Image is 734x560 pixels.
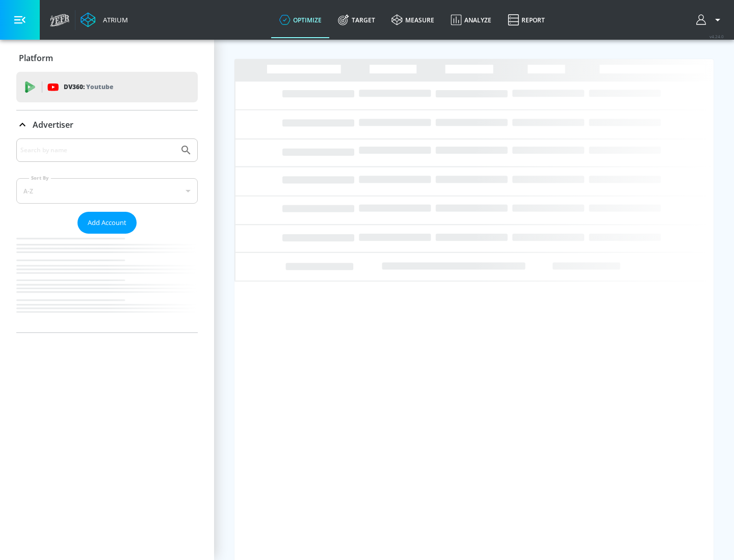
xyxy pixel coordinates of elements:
[16,178,198,204] div: A-Z
[19,52,53,64] p: Platform
[99,15,128,24] div: Atrium
[442,2,500,38] a: Analyze
[710,34,724,39] span: v 4.24.0
[271,2,330,38] a: optimize
[20,144,175,157] input: Search by name
[383,2,442,38] a: measure
[29,175,51,181] label: Sort By
[77,212,137,234] button: Add Account
[500,2,553,38] a: Report
[33,119,73,130] p: Advertiser
[16,44,198,72] div: Platform
[16,234,198,332] nav: list of Advertiser
[86,81,113,92] p: Youtube
[64,81,113,93] p: DV360:
[330,2,383,38] a: Target
[16,72,198,102] div: DV360: Youtube
[81,12,128,27] a: Atrium
[16,110,198,139] div: Advertiser
[16,138,198,332] div: Advertiser
[88,217,126,229] span: Add Account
